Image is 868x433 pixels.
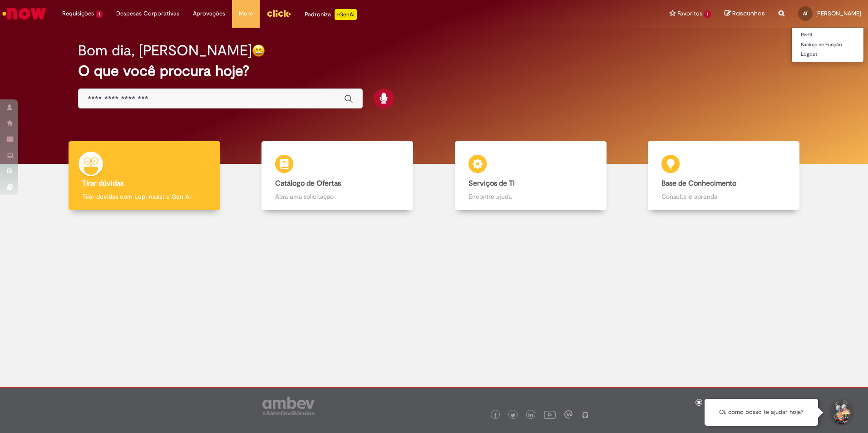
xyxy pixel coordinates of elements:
span: Aprovações [193,9,225,18]
img: happy-face.png [252,44,265,57]
a: Logout [792,49,863,59]
p: Tirar dúvidas com Lupi Assist e Gen Ai [82,192,207,201]
a: Tirar dúvidas Tirar dúvidas com Lupi Assist e Gen Ai [48,141,241,211]
img: logo_footer_ambev_rotulo_gray.png [262,397,315,415]
span: 1 [96,10,103,18]
span: Despesas Corporativas [116,9,179,18]
span: Requisições [62,9,94,18]
a: Backup de Função [792,40,863,50]
span: AT [803,10,808,16]
img: logo_footer_workplace.png [564,410,572,418]
span: Rascunhos [732,9,765,18]
a: Base de Conhecimento Consulte e aprenda [627,141,821,211]
a: Perfil [792,30,863,40]
p: +GenAi [335,9,357,20]
b: Catálogo de Ofertas [275,179,341,188]
h2: Bom dia, [PERSON_NAME] [78,43,252,59]
img: logo_footer_linkedin.png [528,413,533,418]
span: More [239,9,253,18]
b: Base de Conhecimento [661,179,736,188]
img: logo_footer_twitter.png [511,413,515,418]
div: Oi, como posso te ajudar hoje? [705,399,818,426]
img: logo_footer_youtube.png [544,408,556,420]
div: Padroniza [305,9,357,20]
img: logo_footer_naosei.png [581,410,589,418]
img: logo_footer_facebook.png [493,413,498,418]
a: Catálogo de Ofertas Abra uma solicitação [241,141,434,211]
a: Rascunhos [725,10,765,18]
button: Iniciar Conversa de Suporte [827,399,854,426]
b: Serviços de TI [469,179,515,188]
b: Tirar dúvidas [82,179,123,188]
img: click_logo_yellow_360x200.png [266,6,291,20]
p: Consulte e aprenda [661,192,786,201]
span: Favoritos [677,9,702,18]
img: ServiceNow [1,5,48,23]
a: Serviços de TI Encontre ajuda [434,141,627,211]
h2: O que você procura hoje? [78,63,790,79]
p: Encontre ajuda [469,192,593,201]
p: Abra uma solicitação [275,192,399,201]
span: 1 [704,10,711,18]
span: [PERSON_NAME] [815,10,861,17]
